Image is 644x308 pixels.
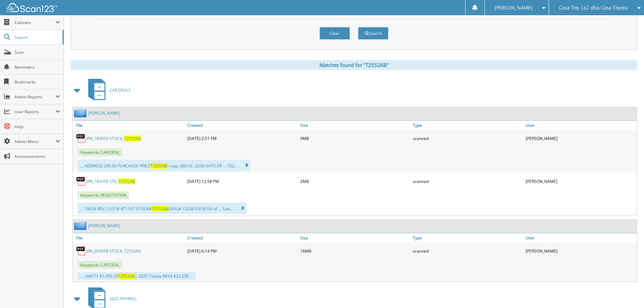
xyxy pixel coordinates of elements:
span: T25526B [118,179,135,184]
a: File [73,121,186,130]
span: Help [15,124,60,129]
span: 2025 PAYROLL [110,296,137,302]
div: 9MB [299,132,411,145]
span: T25526B [124,136,141,141]
div: [DATE] 2:51 PM [186,132,299,145]
span: CAR DEALS [110,87,131,93]
span: Keywords: CAR DEAL [78,261,122,269]
div: 2MB [299,174,411,188]
a: Size [299,233,411,242]
div: scanned [411,174,524,188]
div: ... ,040.71 $1,459.29 | 2025 Toyota RAV4 $33,250 ... [78,272,195,280]
span: Search [15,34,59,40]
a: VIN_184950 STOCK_T25526B [86,136,141,141]
img: folder2.png [74,221,88,230]
a: [PERSON_NAME] [88,223,120,229]
a: Type [411,121,524,130]
span: [PERSON_NAME] [495,6,532,10]
div: 16MB [299,244,411,258]
span: Admin Menu [15,139,55,144]
a: VIN_003698 STOCK_T25526A [86,248,141,254]
div: ... ADDRESS 399.00 PURCHASE PRICE —zyp_ 88210 _2236 DATE OF ... 102... [78,160,251,171]
div: [PERSON_NAME] [524,174,637,188]
a: Type [411,233,524,242]
span: T25526B [118,273,135,279]
a: File [73,233,186,242]
span: User Reports [15,109,55,115]
span: Announcements [15,153,60,159]
a: CAR DEALS [84,77,131,103]
img: scan123-logo-white.svg [7,3,57,12]
a: VIN_184950 STK_T25526B [86,179,135,184]
span: Keywords: CAR DEAL [78,148,122,156]
div: scanned [411,132,524,145]
span: Admin Reports [15,94,55,100]
span: Cabinets [15,20,55,25]
span: Bookmarks [15,79,60,85]
a: Created [186,121,299,130]
a: Size [299,121,411,130]
span: T25526B [151,206,168,212]
span: Keywords: REGISTATION [78,191,129,199]
div: Matches found for "T25526B" [71,60,637,70]
div: [PERSON_NAME] [524,244,637,258]
button: Search [358,27,388,40]
div: scanned [411,244,524,258]
a: User [524,121,637,130]
iframe: Chat Widget [610,276,644,308]
img: PDF.png [76,246,86,256]
button: Clear [319,27,350,40]
a: User [524,233,637,242]
img: PDF.png [76,133,86,143]
span: Scan [15,49,60,55]
div: [PERSON_NAME] [524,132,637,145]
span: Casa Toy, LLC dba Casa Toyota [559,6,628,10]
img: folder2.png [74,109,88,117]
div: [DATE] 6:14 PM [186,244,299,258]
a: [PERSON_NAME] [88,110,120,116]
div: [DATE] 12:58 PM [186,174,299,188]
div: ... 19008 REV. CUST# 471107 STOCK# DEAL# 13256 03/18 Sill of ... Sale... [78,203,247,214]
img: PDF.png [76,176,86,186]
span: Reminders [15,64,60,70]
a: Created [186,233,299,242]
span: T25526B [150,163,167,169]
